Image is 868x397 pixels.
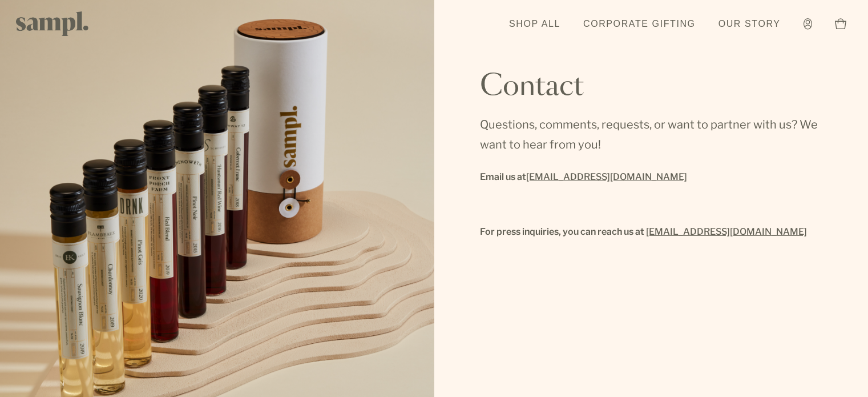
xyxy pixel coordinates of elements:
[503,11,566,37] a: Shop All
[480,226,644,237] strong: For press inquiries, you can reach us at
[646,224,807,240] a: [EMAIL_ADDRESS][DOMAIN_NAME]
[713,11,786,37] a: Our Story
[526,169,687,185] a: [EMAIL_ADDRESS][DOMAIN_NAME]
[480,115,823,155] p: Questions, comments, requests, or want to partner with us? We want to hear from you!
[578,11,701,37] a: Corporate Gifting
[16,11,89,36] img: Sampl logo
[480,73,584,101] h1: Contact
[480,171,687,182] strong: Email us at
